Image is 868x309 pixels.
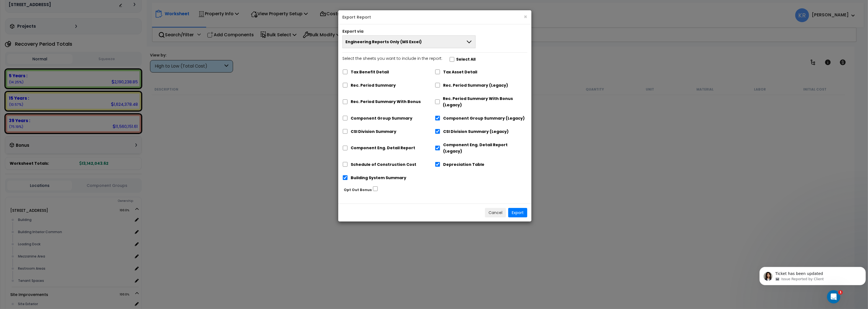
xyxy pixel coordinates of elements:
[342,35,476,48] button: Engineering Reports Only (MS Excel)
[344,187,372,193] label: Opt Out Bonus
[351,128,396,135] label: CSI Division Summary
[342,14,527,20] h5: Export Report
[345,39,422,45] span: Engineering Reports Only (MS Excel)
[443,96,527,108] label: Rec. Period Summary With Bonus (Legacy)
[443,128,509,135] label: CSI Division Summary (Legacy)
[443,82,508,89] label: Rec. Period Summary (Legacy)
[449,57,455,62] input: Select the sheets you want to include in the report:Select All
[351,99,421,105] label: Rec. Period Summary With Bonus
[508,208,527,217] button: Export
[351,115,412,122] label: Component Group Summary
[351,145,415,151] label: Component Eng. Detail Report
[351,82,396,89] label: Rec. Period Summary
[443,161,484,168] label: Depreciation Table
[342,29,363,34] label: Export via
[443,142,527,154] label: Component Eng. Detail Report (Legacy)
[456,56,476,63] label: Select All
[485,208,506,217] button: Cancel
[524,14,527,20] button: ×
[757,255,868,294] iframe: Intercom notifications message
[351,161,416,168] label: Schedule of Construction Cost
[443,115,525,122] label: Component Group Summary (Legacy)
[838,290,843,295] span: 1
[443,69,477,75] label: Tax Asset Detail
[827,290,840,303] iframe: Intercom live chat
[351,175,406,181] label: Building System Summary
[351,69,389,75] label: Tax Benefit Detail
[342,55,442,62] p: Select the sheets you want to include in the report:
